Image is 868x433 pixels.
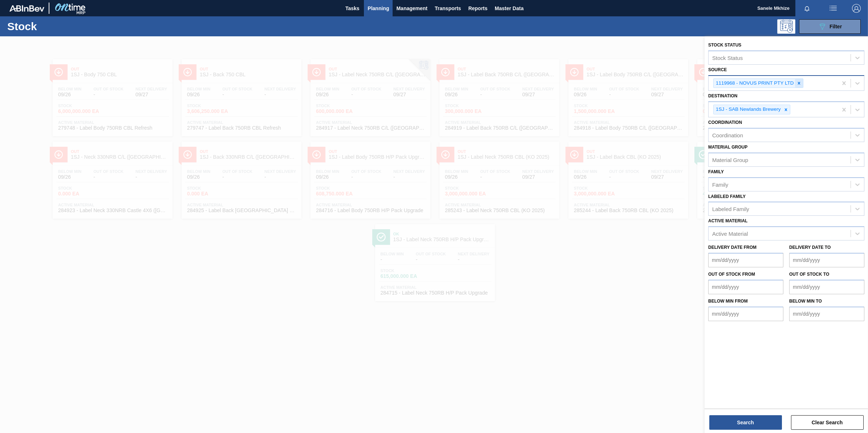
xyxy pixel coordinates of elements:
[795,3,819,13] button: Notifications
[799,19,861,34] button: Filter
[7,22,119,31] h1: Stock
[708,93,737,98] label: Destination
[714,79,795,88] div: 1119968 - NOVUS PRINT PTY LTD
[708,272,755,277] label: Out of Stock from
[789,307,864,321] input: mm/dd/yyyy
[829,4,837,13] img: userActions
[708,169,724,174] label: Family
[712,157,748,163] div: Material Group
[712,54,743,61] div: Stock Status
[789,245,831,250] label: Delivery Date to
[777,19,795,34] div: Programming: no user selected
[708,67,727,72] label: Source
[708,43,741,48] label: Stock Status
[708,218,747,223] label: Active Material
[712,206,749,212] div: Labeled Family
[708,245,757,250] label: Delivery Date from
[344,4,360,13] span: Tasks
[712,231,748,237] div: Active Material
[708,120,742,125] label: Coordination
[830,24,842,29] span: Filter
[495,4,523,13] span: Master Data
[714,105,782,114] div: 1SJ - SAB Newlands Brewery
[9,5,44,12] img: TNhmsLtSVTkK8tSr43FrP2fwEKptu5GPRR3wAAAABJRU5ErkJggg==
[712,132,743,138] div: Coordination
[789,280,864,294] input: mm/dd/yyyy
[789,272,829,277] label: Out of Stock to
[852,4,861,13] img: Logout
[789,299,822,304] label: Below Min to
[708,307,783,321] input: mm/dd/yyyy
[708,194,746,199] label: Labeled Family
[708,299,748,304] label: Below Min from
[368,4,389,13] span: Planning
[708,280,783,294] input: mm/dd/yyyy
[789,253,864,267] input: mm/dd/yyyy
[708,145,747,150] label: Material Group
[468,4,487,13] span: Reports
[396,4,427,13] span: Management
[435,4,461,13] span: Transports
[708,253,783,267] input: mm/dd/yyyy
[712,181,728,187] div: Family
